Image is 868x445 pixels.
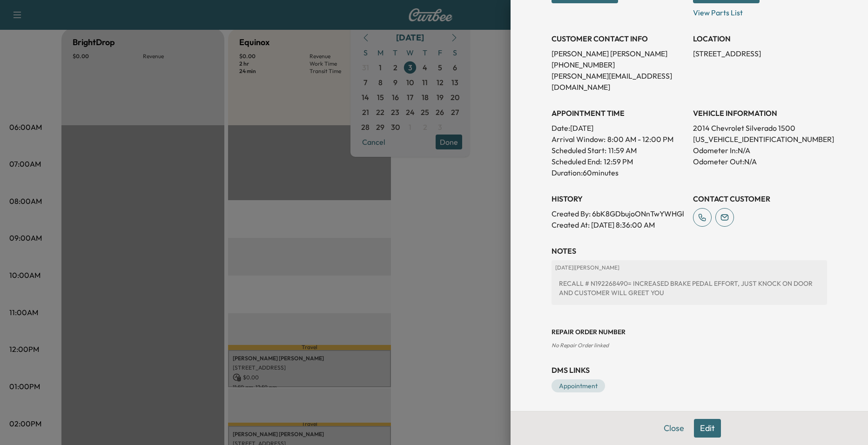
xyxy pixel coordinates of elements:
[552,208,686,219] p: Created By : 6bK8GDbujoONnTwYWHGl
[552,167,686,178] p: Duration: 60 minutes
[693,156,827,167] p: Odometer Out: N/A
[552,379,605,392] a: Appointment
[552,327,827,337] h3: Repair Order number
[693,122,827,134] p: 2014 Chevrolet Silverado 1500
[604,156,633,167] p: 12:59 PM
[552,122,686,134] p: Date: [DATE]
[552,193,686,204] h3: History
[552,33,686,44] h3: CUSTOMER CONTACT INFO
[552,59,686,70] p: [PHONE_NUMBER]
[552,364,827,376] h3: DMS Links
[693,145,827,156] p: Odometer In: N/A
[552,145,606,156] p: Scheduled Start:
[555,275,823,301] div: RECALL # N192268490= INCREASED BRAKE PEDAL EFFORT, JUST KNOCK ON DOOR AND CUSTOMER WILL GREET YOU
[555,264,823,271] p: [DATE] | [PERSON_NAME]
[693,33,827,44] h3: LOCATION
[658,419,690,438] button: Close
[552,245,827,256] h3: NOTES
[608,145,637,156] p: 11:59 AM
[607,134,673,145] span: 8:00 AM - 12:00 PM
[693,108,827,119] h3: VEHICLE INFORMATION
[552,48,686,59] p: [PERSON_NAME] [PERSON_NAME]
[693,3,827,18] p: View Parts List
[552,156,602,167] p: Scheduled End:
[693,48,827,59] p: [STREET_ADDRESS]
[694,419,721,438] button: Edit
[552,70,686,93] p: [PERSON_NAME][EMAIL_ADDRESS][DOMAIN_NAME]
[693,193,827,204] h3: CONTACT CUSTOMER
[552,134,686,145] p: Arrival Window:
[552,219,686,230] p: Created At : [DATE] 8:36:00 AM
[552,108,686,119] h3: APPOINTMENT TIME
[552,342,609,349] span: No Repair Order linked
[693,134,827,145] p: [US_VEHICLE_IDENTIFICATION_NUMBER]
